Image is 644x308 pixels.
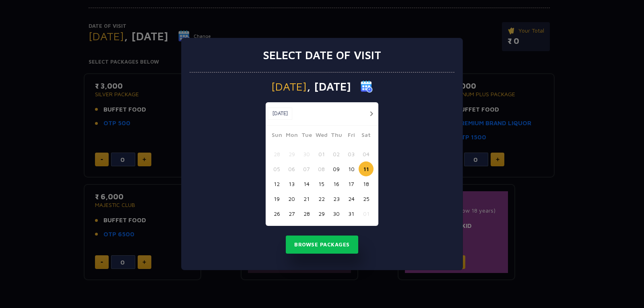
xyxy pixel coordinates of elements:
[299,176,314,191] button: 14
[314,147,329,161] button: 01
[299,130,314,142] span: Tue
[269,176,284,191] button: 12
[344,130,359,142] span: Fri
[359,176,374,191] button: 18
[314,206,329,221] button: 29
[361,81,373,93] img: calender icon
[269,206,284,221] button: 26
[299,161,314,176] button: 07
[299,191,314,206] button: 21
[329,206,344,221] button: 30
[314,191,329,206] button: 22
[344,161,359,176] button: 10
[359,206,374,221] button: 01
[284,147,299,161] button: 29
[329,191,344,206] button: 23
[284,191,299,206] button: 20
[314,130,329,142] span: Wed
[307,81,351,92] span: , [DATE]
[284,130,299,142] span: Mon
[268,107,292,120] button: [DATE]
[314,161,329,176] button: 08
[344,191,359,206] button: 24
[359,130,374,142] span: Sat
[263,48,381,62] h3: Select date of visit
[329,130,344,142] span: Thu
[269,147,284,161] button: 28
[284,176,299,191] button: 13
[299,206,314,221] button: 28
[299,147,314,161] button: 30
[314,176,329,191] button: 15
[329,176,344,191] button: 16
[269,191,284,206] button: 19
[284,206,299,221] button: 27
[271,81,307,92] span: [DATE]
[344,206,359,221] button: 31
[359,147,374,161] button: 04
[359,191,374,206] button: 25
[344,176,359,191] button: 17
[344,147,359,161] button: 03
[286,236,358,254] button: Browse Packages
[329,147,344,161] button: 02
[269,130,284,142] span: Sun
[284,161,299,176] button: 06
[269,161,284,176] button: 05
[329,161,344,176] button: 09
[359,161,374,176] button: 11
